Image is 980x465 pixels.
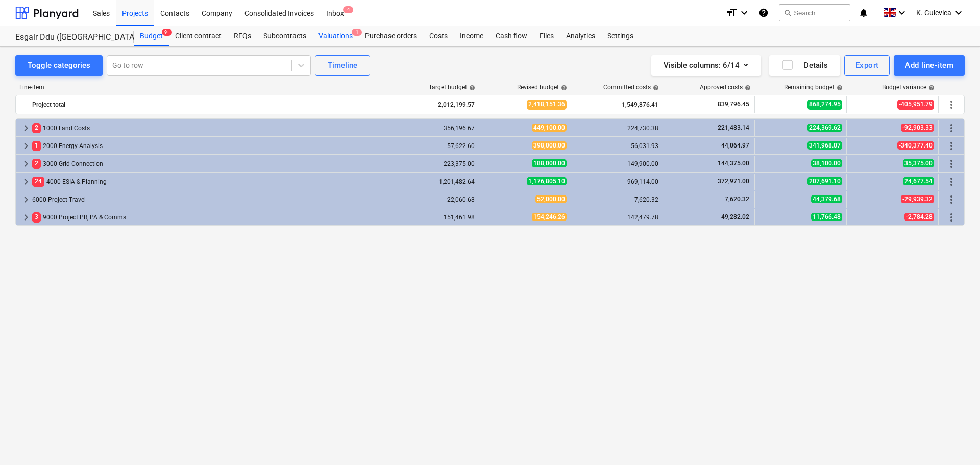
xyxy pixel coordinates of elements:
span: 224,369.62 [807,124,842,132]
a: Costs [423,26,454,46]
span: K. Gulevica [916,9,951,17]
button: Export [844,55,890,76]
a: Cash flow [489,26,533,46]
div: Budget variance [882,84,935,91]
div: 1000 Land Costs [32,120,383,136]
span: 207,691.10 [807,177,842,185]
span: help [743,85,751,91]
span: keyboard_arrow_right [20,211,32,224]
span: 4 [343,6,353,13]
span: -340,377.40 [897,141,934,150]
span: More actions [945,140,958,152]
span: 35,375.00 [903,159,934,167]
div: 1,549,876.41 [575,96,658,113]
div: 223,375.00 [391,160,475,167]
div: Project total [32,96,383,113]
div: 356,196.67 [391,125,475,132]
span: More actions [945,193,958,206]
span: 38,100.00 [811,159,842,167]
span: 144,375.00 [717,160,750,167]
span: 868,274.95 [807,100,842,109]
div: Visible columns : 6/14 [664,59,749,72]
a: Files [533,26,560,46]
div: 2,012,199.57 [391,96,475,113]
div: Analytics [560,26,601,46]
div: Target budget [429,84,475,91]
div: 56,031.93 [575,142,658,150]
span: help [559,85,567,91]
a: Purchase orders [359,26,423,46]
iframe: Chat Widget [929,416,980,465]
span: 188,000.00 [532,159,567,167]
span: 24,677.54 [903,177,934,185]
span: More actions [945,122,958,134]
div: 4000 ESIA & Planning [32,174,383,190]
span: help [467,85,475,91]
div: 151,461.98 [391,214,475,221]
i: notifications [859,7,869,19]
div: Details [781,59,828,72]
span: More actions [945,99,958,111]
button: Search [779,4,850,21]
span: help [835,85,843,91]
span: More actions [945,158,958,170]
span: 2 [32,159,41,168]
span: 7,620.32 [724,195,750,203]
span: 2,418,151.36 [527,100,567,109]
span: 1 [352,29,362,36]
span: -2,784.28 [904,213,934,221]
div: 6000 Project Travel [32,191,383,208]
i: keyboard_arrow_down [952,7,965,19]
div: 2000 Energy Analysis [32,138,383,154]
span: 44,064.97 [720,142,750,149]
i: format_size [726,7,738,19]
span: -29,939.32 [901,195,934,203]
div: 22,060.68 [391,196,475,203]
div: 142,479.78 [575,214,658,221]
span: keyboard_arrow_right [20,122,32,134]
a: Subcontracts [257,26,312,46]
a: RFQs [228,26,257,46]
div: 7,620.32 [575,196,658,203]
span: keyboard_arrow_right [20,158,32,170]
span: 372,971.00 [717,178,750,185]
span: 221,483.14 [717,124,750,131]
span: More actions [945,176,958,188]
a: Client contract [169,26,228,46]
span: search [783,9,792,17]
span: 449,100.00 [532,124,567,132]
div: 3000 Grid Connection [32,156,383,172]
span: help [926,85,935,91]
button: Add line-item [894,55,965,76]
div: 224,730.38 [575,125,658,132]
span: keyboard_arrow_right [20,193,32,206]
span: 1,176,805.10 [527,177,567,185]
span: 44,379.68 [811,195,842,203]
span: 341,968.07 [807,141,842,150]
button: Details [769,55,840,76]
div: Approved costs [700,84,751,91]
div: 9000 Project PR, PA & Comms [32,209,383,226]
div: 149,900.00 [575,160,658,167]
a: Income [454,26,489,46]
span: 398,000.00 [532,141,567,150]
span: 154,246.26 [532,213,567,221]
div: Valuations [312,26,359,46]
a: Settings [601,26,640,46]
span: keyboard_arrow_right [20,176,32,188]
span: 24 [32,177,44,186]
button: Toggle categories [15,55,103,76]
span: More actions [945,211,958,224]
div: Export [855,59,879,72]
a: Budget9+ [134,26,169,46]
span: 839,796.45 [717,100,750,109]
span: 2 [32,123,41,133]
div: Esgair Ddu ([GEOGRAPHIC_DATA]) [15,32,121,43]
